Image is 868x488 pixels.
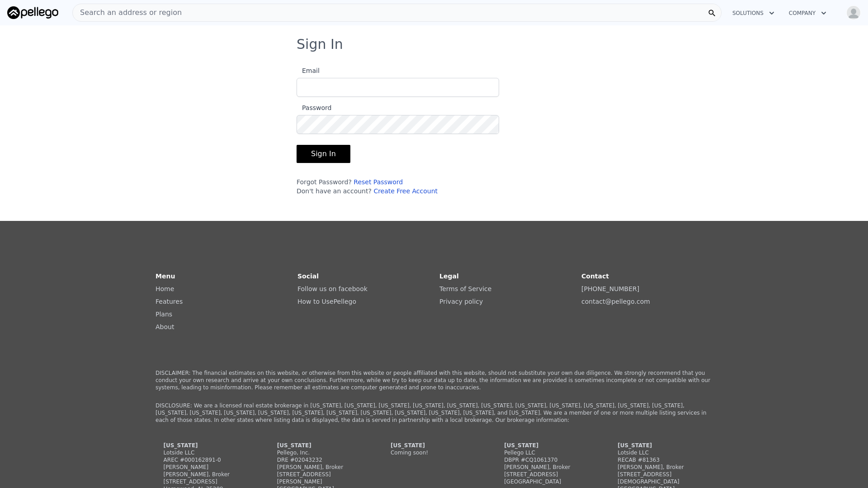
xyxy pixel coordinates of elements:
div: [PERSON_NAME], Broker [504,464,591,471]
div: Coming soon! [391,449,477,456]
a: Home [156,285,174,292]
div: DBPR #CQ1061370 [504,456,591,464]
div: [PERSON_NAME] [PERSON_NAME], Broker [164,464,250,478]
input: Email [297,78,499,97]
a: Create Free Account [373,187,438,195]
div: [PERSON_NAME], Broker [277,464,364,471]
a: How to UsePellego [297,298,356,305]
span: Email [297,67,320,74]
div: [PERSON_NAME], Broker [618,464,704,471]
div: [GEOGRAPHIC_DATA] [504,478,591,485]
div: Pellego, Inc. [277,449,364,456]
a: Reset Password [354,178,403,186]
button: Solutions [725,5,782,21]
div: [US_STATE] [391,442,477,449]
div: AREC #000162891-0 [164,456,250,464]
div: [US_STATE] [164,442,250,449]
span: Password [297,104,331,111]
div: [STREET_ADDRESS] [164,478,250,485]
strong: Menu [156,273,175,280]
div: Pellego LLC [504,449,591,456]
span: Search an address or region [73,7,182,18]
div: [US_STATE] [504,442,591,449]
div: Lotside LLC [164,449,250,456]
a: contact@pellego.com [581,298,650,305]
div: DRE #02043232 [277,456,364,464]
a: Features [156,298,183,305]
div: RECAB #81363 [618,456,704,464]
div: Forgot Password? Don't have an account? [297,177,499,196]
div: [US_STATE] [618,442,704,449]
p: DISCLAIMER: The financial estimates on this website, or otherwise from this website or people aff... [156,369,712,391]
strong: Social [297,273,319,280]
img: avatar [846,5,861,20]
div: [US_STATE] [277,442,364,449]
a: Privacy policy [439,298,483,305]
div: [STREET_ADDRESS][DEMOGRAPHIC_DATA] [618,471,704,485]
a: Follow us on facebook [297,285,368,292]
a: [PHONE_NUMBER] [581,285,639,292]
strong: Contact [581,273,609,280]
button: Company [782,5,834,21]
p: DISCLOSURE: We are a licensed real estate brokerage in [US_STATE], [US_STATE], [US_STATE], [US_ST... [156,402,712,424]
strong: Legal [439,273,459,280]
div: [STREET_ADDRESS] [504,471,591,478]
div: Lotside LLC [618,449,704,456]
div: [STREET_ADDRESS][PERSON_NAME] [277,471,364,485]
input: Password [297,115,499,134]
a: About [156,323,174,330]
a: Plans [156,311,172,318]
button: Sign In [297,145,350,163]
img: Pellego [7,6,58,19]
a: Terms of Service [439,285,491,292]
h3: Sign In [297,36,571,53]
